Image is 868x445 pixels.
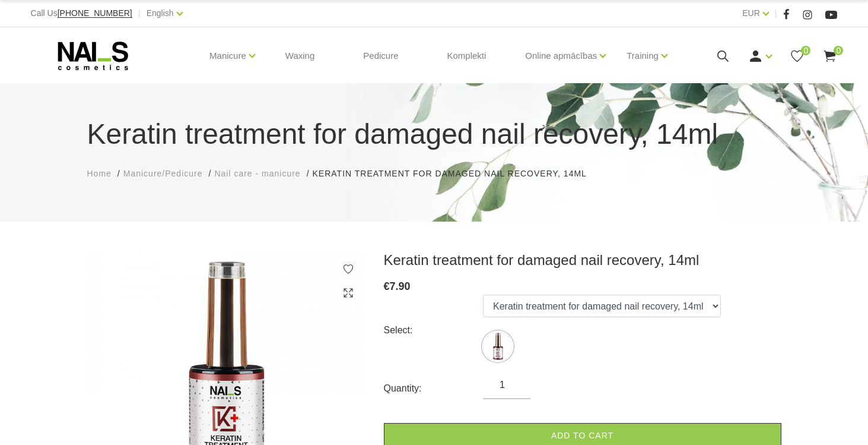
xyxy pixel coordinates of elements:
a: Home [87,168,112,180]
a: Waxing [276,27,324,84]
a: EUR [742,6,760,20]
a: Training [627,32,659,80]
a: Komplekti [437,27,495,84]
span: 0 [834,46,843,55]
span: | [138,6,141,21]
a: Nail care - manicure [214,168,300,180]
a: Manicure/Pedicure [123,168,203,180]
li: Keratin treatment for damaged nail recovery, 14ml [313,168,599,180]
a: Manicure [209,32,246,80]
a: English [147,6,174,20]
div: Quantity: [384,379,484,398]
h3: Keratin treatment for damaged nail recovery, 14ml [384,251,781,269]
a: 0 [790,49,805,64]
div: Select: [384,321,484,340]
a: [PHONE_NUMBER] [58,9,132,18]
h1: Keratin treatment for damaged nail recovery, 14ml [87,113,781,156]
span: € [384,280,390,292]
span: 7.90 [390,280,411,292]
a: 0 [822,49,837,64]
div: Call Us [31,6,132,21]
span: [PHONE_NUMBER] [58,8,132,18]
img: ... [483,332,513,361]
span: Nail care - manicure [214,169,300,178]
span: Manicure/Pedicure [123,169,203,178]
span: | [775,6,777,21]
span: Home [87,169,112,178]
span: 0 [801,46,810,55]
a: Online apmācības [525,32,597,80]
a: Pedicure [354,27,408,84]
